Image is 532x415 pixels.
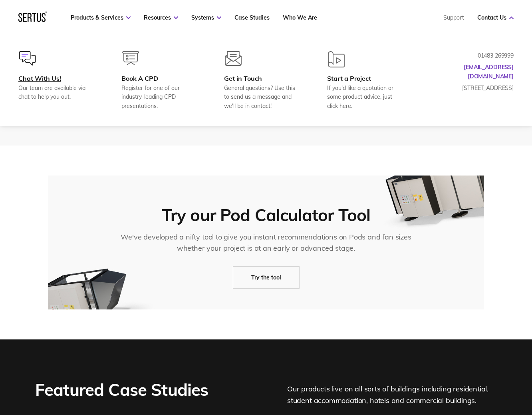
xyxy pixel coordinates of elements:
a: Start a ProjectIf you'd like a quotation or some product advice, just click here. [327,51,404,110]
a: Get in TouchGeneral questions? Use this to send us a message and we'll be in contact! [224,51,301,110]
div: Get in Touch [224,74,301,82]
div: Try our Pod Calculator Tool [162,206,370,225]
div: Start a Project [327,74,404,82]
a: Who We Are [283,14,317,21]
a: Resources [144,14,178,21]
a: Book A CPDRegister for one of our industry-leading CPD presentations. [121,51,199,110]
a: Contact Us [477,14,514,21]
div: Our team are available via chat to help you out. [18,84,95,102]
a: Support [443,14,464,21]
a: Case Studies [234,14,270,21]
a: Systems [191,14,221,21]
div: Register for one of our industry-leading CPD presentations. [121,84,199,110]
div: Book A CPD [121,74,199,82]
div: General questions? Use this to send us a message and we'll be in contact! [224,84,301,110]
a: Products & Services [71,14,131,21]
p: 01483 269999 [434,51,514,60]
div: Featured Case Studies [35,379,212,407]
div: If you'd like a quotation or some product advice, just click here. [327,84,404,110]
a: Chat With Us!Our team are available via chat to help you out. [18,51,95,110]
a: Try the tool [233,266,300,289]
div: Chat With Us! [18,74,95,82]
p: [STREET_ADDRESS] [434,84,514,92]
iframe: Chat Widget [492,377,532,415]
img: chat-hover.svg [19,51,36,66]
div: We've developed a nifty tool to give you instant recommendations on Pods and fan sizes whether yo... [113,231,420,254]
a: [EMAIL_ADDRESS][DOMAIN_NAME] [464,64,514,80]
div: Our products live on all sorts of buildings including residential, student accommodation, hotels ... [287,379,497,407]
